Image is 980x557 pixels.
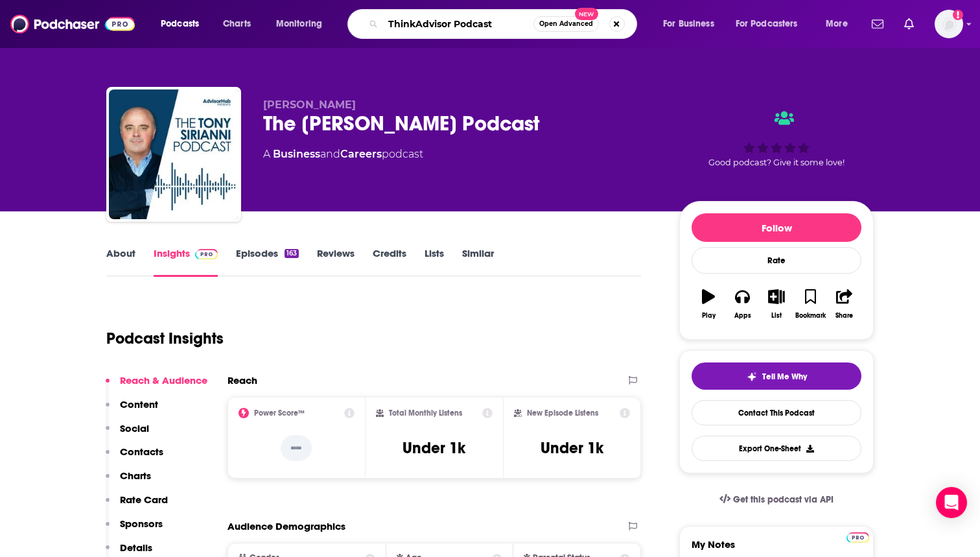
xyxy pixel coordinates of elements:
h2: Total Monthly Listens [389,409,462,418]
a: Similar [462,247,494,277]
span: New [575,8,598,20]
button: Share [828,281,861,327]
a: Charts [215,14,259,34]
h3: Under 1k [541,438,603,458]
img: tell me why sparkle [747,372,757,382]
button: open menu [727,14,817,34]
p: -- [281,435,312,461]
span: Tell Me Why [762,372,807,382]
a: Credits [373,247,406,277]
p: Social [120,422,149,434]
button: open menu [152,14,216,34]
span: Good podcast? Give it some love! [708,158,845,167]
button: open menu [817,14,864,34]
div: Good podcast? Give it some love! [679,99,874,179]
button: Content [106,398,158,422]
input: Search podcasts, credits, & more... [383,14,533,34]
button: Show profile menu [935,10,963,38]
span: For Business [663,15,714,33]
a: Business [273,148,320,160]
button: open menu [267,14,339,34]
a: Get this podcast via API [709,484,844,516]
img: Podchaser - Follow, Share and Rate Podcasts [10,12,135,36]
button: tell me why sparkleTell Me Why [692,362,861,390]
div: List [771,312,782,320]
h2: New Episode Listens [527,409,598,418]
button: Sponsors [106,517,163,541]
a: Careers [340,148,382,160]
span: Get this podcast via API [733,494,834,505]
div: Open Intercom Messenger [936,487,967,518]
button: Export One-Sheet [692,436,861,461]
h3: Under 1k [402,438,465,458]
button: Contacts [106,445,163,469]
div: Rate [692,247,861,274]
h2: Power Score™ [254,409,305,418]
span: Podcasts [161,15,199,33]
img: Podchaser Pro [846,532,869,543]
div: Bookmark [795,312,826,320]
svg: Add a profile image [953,10,963,20]
button: Apps [725,281,759,327]
a: Lists [425,247,444,277]
button: Open AdvancedNew [533,16,599,32]
p: Reach & Audience [120,374,207,386]
div: 163 [285,249,299,258]
a: Episodes163 [236,247,299,277]
span: Charts [223,15,251,33]
span: Monitoring [276,15,322,33]
div: Search podcasts, credits, & more... [360,9,649,39]
img: User Profile [935,10,963,38]
p: Rate Card [120,493,168,506]
div: Play [702,312,716,320]
a: InsightsPodchaser Pro [154,247,218,277]
button: Play [692,281,725,327]
button: open menu [654,14,730,34]
button: List [760,281,793,327]
button: Charts [106,469,151,493]
a: Contact This Podcast [692,400,861,425]
div: A podcast [263,147,423,162]
span: and [320,148,340,160]
div: Share [835,312,853,320]
div: Apps [734,312,751,320]
button: Rate Card [106,493,168,517]
span: Logged in as ellerylsmith123 [935,10,963,38]
img: The Tony Sirianni Podcast [109,89,239,219]
a: Pro website [846,530,869,543]
h2: Reach [227,374,257,386]
p: Content [120,398,158,410]
img: Podchaser Pro [195,249,218,259]
h1: Podcast Insights [106,329,224,348]
a: Reviews [317,247,355,277]
p: Charts [120,469,151,482]
a: Show notifications dropdown [867,13,889,35]
button: Reach & Audience [106,374,207,398]
h2: Audience Demographics [227,520,345,532]
button: Bookmark [793,281,827,327]
span: More [826,15,848,33]
span: For Podcasters [736,15,798,33]
p: Contacts [120,445,163,458]
p: Sponsors [120,517,163,530]
span: Open Advanced [539,21,593,27]
span: [PERSON_NAME] [263,99,356,111]
p: Details [120,541,152,554]
a: Show notifications dropdown [899,13,919,35]
button: Follow [692,213,861,242]
button: Social [106,422,149,446]
a: About [106,247,135,277]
